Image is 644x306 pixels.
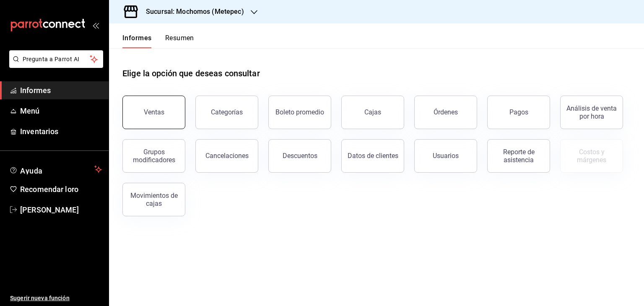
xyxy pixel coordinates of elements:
button: Movimientos de cajas [122,183,185,216]
button: Órdenes [414,96,477,129]
button: Datos de clientes [341,139,404,173]
button: Cancelaciones [195,139,258,173]
button: Descuentos [268,139,331,173]
font: Inventarios [20,127,58,136]
font: Informes [122,34,152,42]
button: Análisis de venta por hora [560,96,623,129]
button: Pagos [487,96,550,129]
font: Ayuda [20,166,43,175]
button: Usuarios [414,139,477,173]
font: Resumen [165,34,194,42]
font: Movimientos de cajas [130,192,178,207]
font: Pregunta a Parrot AI [23,56,80,62]
button: Contrata inventarios para ver este informe [560,139,623,173]
font: Sugerir nueva función [10,295,70,301]
font: Pagos [509,108,528,116]
font: Cajas [364,108,382,116]
button: Reporte de asistencia [487,139,550,173]
button: Ventas [122,96,185,129]
button: Pregunta a Parrot AI [9,50,103,68]
font: Cancelaciones [205,152,249,160]
font: Sucursal: Mochomos (Metepec) [146,8,244,16]
font: Ventas [144,108,164,116]
font: Elige la opción que deseas consultar [122,68,260,78]
font: Costos y márgenes [577,148,606,164]
button: abrir_cajón_menú [92,22,99,29]
font: Menú [20,106,40,115]
font: Usuarios [433,152,459,160]
font: Datos de clientes [348,152,398,160]
a: Pregunta a Parrot AI [6,61,103,70]
a: Cajas [341,96,404,129]
font: Recomendar loro [20,185,78,194]
font: Grupos modificadores [133,148,175,164]
font: Reporte de asistencia [503,148,535,164]
button: Categorías [195,96,258,129]
font: Descuentos [283,152,317,160]
div: pestañas de navegación [122,34,194,48]
font: Órdenes [434,108,458,116]
button: Boleto promedio [268,96,331,129]
font: [PERSON_NAME] [20,205,79,214]
font: Análisis de venta por hora [566,104,617,120]
button: Grupos modificadores [122,139,185,173]
font: Boleto promedio [275,108,324,116]
font: Informes [20,86,51,95]
font: Categorías [211,108,243,116]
